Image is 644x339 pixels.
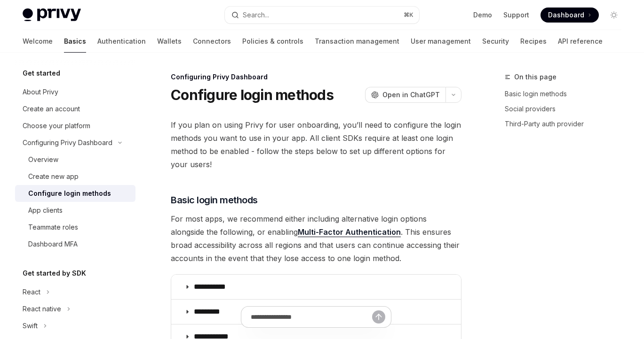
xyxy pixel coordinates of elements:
a: Create an account [15,100,135,117]
a: Configure login methods [15,185,135,202]
a: Wallets [157,30,182,53]
a: Transaction management [315,30,399,53]
span: For most apps, we recommend either including alternative login options alongside the following, o... [171,212,461,265]
a: Policies & controls [242,30,303,53]
a: Basics [64,30,86,53]
div: Configuring Privy Dashboard [171,72,461,82]
a: Security [482,30,509,53]
button: Toggle dark mode [606,8,621,23]
div: App clients [28,205,63,216]
button: Toggle Swift section [15,317,135,334]
span: Dashboard [548,10,584,20]
div: Swift [23,320,38,331]
a: Welcome [23,30,53,53]
button: Send message [372,310,385,324]
a: Demo [473,10,492,20]
span: On this page [514,71,557,83]
div: Create an account [23,103,80,115]
div: Configure login methods [28,188,111,199]
div: React native [23,303,61,315]
a: Authentication [97,30,146,53]
a: Choose your platform [15,117,135,134]
h5: Get started [23,68,60,79]
span: Basic login methods [171,193,258,207]
div: Create new app [28,171,79,182]
button: Open search [225,7,420,23]
a: Overview [15,151,135,168]
div: Configuring Privy Dashboard [23,137,112,148]
img: light logo [23,8,81,22]
a: Multi-Factor Authentication [298,227,401,237]
span: If you plan on using Privy for user onboarding, you’ll need to configure the login methods you wa... [171,118,461,171]
input: Ask a question... [251,307,372,327]
div: Search... [243,9,269,21]
a: Social providers [505,101,629,116]
a: Support [503,10,529,20]
button: Toggle React native section [15,300,135,317]
div: Teammate roles [28,222,78,233]
a: Dashboard MFA [15,236,135,253]
div: Dashboard MFA [28,239,78,250]
a: Third-Party auth provider [505,116,629,131]
div: Overview [28,154,58,165]
a: Connectors [193,30,231,53]
button: Open in ChatGPT [365,87,445,103]
a: User management [411,30,471,53]
h5: Get started by SDK [23,268,86,279]
a: Basic login methods [505,86,629,101]
button: Toggle Configuring Privy Dashboard section [15,134,135,151]
span: Open in ChatGPT [382,90,440,100]
a: API reference [558,30,603,53]
a: About Privy [15,84,135,100]
a: Teammate roles [15,219,135,236]
button: Toggle React section [15,284,135,300]
h1: Configure login methods [171,86,334,103]
a: Dashboard [541,8,599,23]
a: App clients [15,202,135,219]
div: React [23,286,40,298]
a: Recipes [520,30,547,53]
div: About Privy [23,86,58,98]
div: Choose your platform [23,120,90,131]
span: ⌘ K [404,11,413,19]
a: Create new app [15,168,135,185]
